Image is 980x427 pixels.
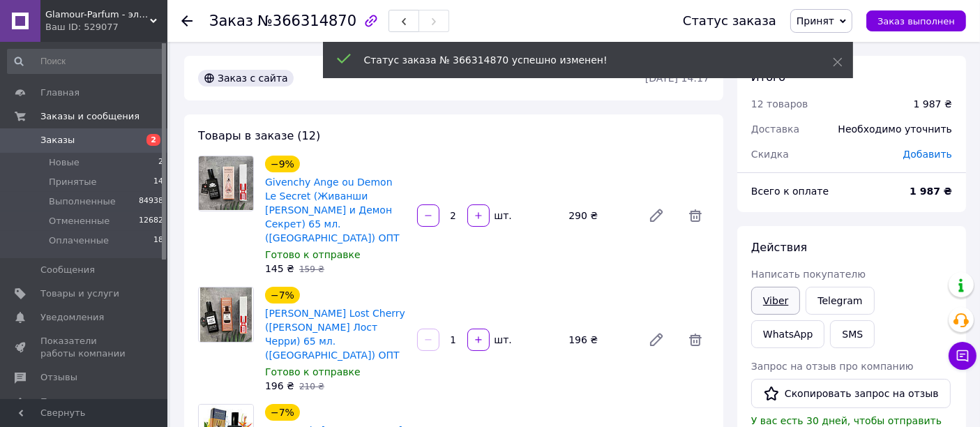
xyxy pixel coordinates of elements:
span: Принят [797,15,834,27]
a: WhatsApp [751,320,824,348]
span: Готово к отправке [265,249,361,260]
span: Заказ [209,13,253,29]
button: Заказ выполнен [866,10,966,31]
span: Товары и услуги [40,287,119,300]
img: Tom Ford Lost Cherry (Том Форд Лост Черри) 65 мл. (ШВЕЙЦАРИЯ) ОПТ [200,287,252,342]
span: Оплаченные [49,234,109,247]
div: Статус заказа № 366314870 успешно изменен! [364,53,798,67]
a: Редактировать [642,326,670,354]
span: 210 ₴ [299,382,324,391]
span: №366314870 [257,13,356,29]
input: Поиск [7,49,165,74]
span: 12682 [139,215,163,227]
span: 12 товаров [751,98,808,110]
span: Добавить [903,149,952,160]
span: Glamour-Parfum - элитная парфюмерия, минипарфюмерия оптом [45,8,150,21]
span: 2 [146,134,160,146]
div: 196 ₴ [563,330,637,350]
span: 159 ₴ [299,264,324,274]
div: −7% [265,287,300,304]
span: Новые [49,156,80,169]
a: Telegram [806,287,874,315]
span: Заказы [40,134,75,147]
span: 84938 [139,195,163,208]
span: 14 [153,176,163,188]
div: шт. [491,209,513,223]
span: Написать покупателю [751,269,866,280]
div: 1 987 ₴ [914,97,952,111]
a: Редактировать [642,202,670,230]
span: Всего к оплате [751,186,829,197]
button: Скопировать запрос на отзыв [751,379,951,408]
span: Заказы и сообщения [40,110,140,123]
span: Готово к отправке [265,366,361,377]
span: Запрос на отзыв про компанию [751,361,914,372]
span: Удалить [681,326,709,354]
span: Товары в заказе (12) [198,129,320,142]
span: Сообщения [40,264,95,276]
span: Принятые [49,176,97,188]
span: Доставка [751,123,799,135]
button: SMS [830,320,875,348]
div: −7% [265,404,300,421]
span: Заказ выполнен [877,16,955,27]
span: Отмененные [49,215,110,227]
span: 18 [153,234,163,247]
span: Покупатели [40,396,98,408]
div: шт. [491,333,513,347]
div: 290 ₴ [563,206,637,225]
div: Вернуться назад [181,14,193,28]
span: Удалить [681,202,709,230]
span: 2 [158,156,163,169]
span: Действия [751,241,807,254]
div: Необходимо уточнить [830,114,960,144]
button: Чат с покупателем [949,342,977,370]
div: Статус заказа [683,14,776,28]
div: −9% [265,156,300,172]
span: Главная [40,87,80,99]
span: 196 ₴ [265,380,294,391]
span: Уведомления [40,311,104,324]
img: Givenchy Ange ou Demon Le Secret (Живанши Ангел и Демон Секрет) 65 мл. (ШВЕЙЦАРИЯ) ОПТ [199,156,253,210]
span: 145 ₴ [265,263,294,274]
a: Viber [751,287,800,315]
span: Скидка [751,149,789,160]
b: 1 987 ₴ [910,186,952,197]
a: [PERSON_NAME] Lost Cherry ([PERSON_NAME] Лост Черри) 65 мл. ([GEOGRAPHIC_DATA]) ОПТ [265,308,405,361]
a: Givenchy Ange ou Demon Le Secret (Живанши [PERSON_NAME] и Демон Секрет) 65 мл. ([GEOGRAPHIC_DATA]... [265,177,400,244]
span: Показатели работы компании [40,335,129,360]
span: Отзывы [40,371,77,384]
div: Заказ с сайта [198,70,294,87]
div: Ваш ID: 529077 [45,21,167,33]
span: Выполненные [49,195,116,208]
